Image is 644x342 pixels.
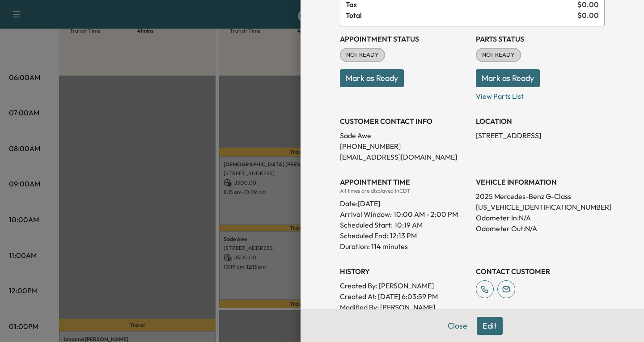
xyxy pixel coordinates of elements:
[476,266,605,277] h3: CONTACT CUSTOMER
[476,34,605,44] h3: Parts Status
[340,141,469,152] p: [PHONE_NUMBER]
[340,130,469,141] p: Sade Awe
[476,212,605,223] p: Odometer In: N/A
[340,220,393,230] p: Scheduled Start:
[476,116,605,127] h3: LOCATION
[476,87,605,101] p: View Parts List
[340,194,469,209] div: Date: [DATE]
[477,51,520,59] span: NOT READY
[476,223,605,234] p: Odometer Out: N/A
[340,116,469,127] h3: CUSTOMER CONTACT INFO
[476,191,605,202] p: 2025 Mercedes-Benz G-Class
[340,230,388,241] p: Scheduled End:
[340,280,469,291] p: Created By : [PERSON_NAME]
[476,177,605,187] h3: VEHICLE INFORMATION
[340,266,469,277] h3: History
[340,177,469,187] h3: APPOINTMENT TIME
[340,209,469,220] p: Arrival Window:
[340,302,469,312] p: Modified By : [PERSON_NAME]
[341,51,384,59] span: NOT READY
[477,317,503,335] button: Edit
[394,209,458,220] span: 10:00 AM - 2:00 PM
[577,10,599,21] span: $ 0.00
[346,10,577,21] span: Total
[340,69,404,87] button: Mark as Ready
[476,130,605,141] p: [STREET_ADDRESS]
[340,291,469,302] p: Created At : [DATE] 6:03:59 PM
[340,241,469,252] p: Duration: 114 minutes
[394,220,423,230] p: 10:19 AM
[390,230,417,241] p: 12:13 PM
[340,34,469,44] h3: Appointment Status
[442,317,473,335] button: Close
[340,152,469,162] p: [EMAIL_ADDRESS][DOMAIN_NAME]
[340,187,469,194] div: All times are displayed in CDT
[476,69,540,87] button: Mark as Ready
[476,202,605,212] p: [US_VEHICLE_IDENTIFICATION_NUMBER]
